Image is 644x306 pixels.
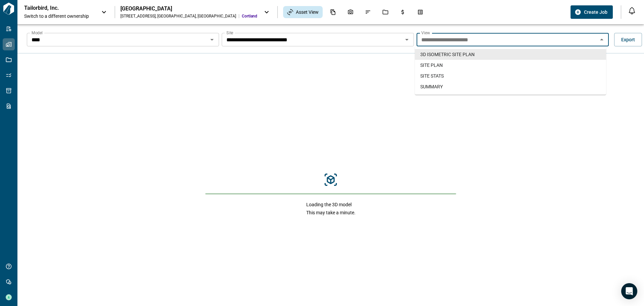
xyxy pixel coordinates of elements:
div: Asset View [283,6,323,18]
span: Switch to a different ownership [24,13,95,19]
button: Close [597,35,606,44]
span: SITE STATS [420,73,444,79]
button: Open notification feed [627,5,637,16]
span: 3D ISOMETRIC SITE PLAN​ [420,51,475,58]
p: Tailorbird, Inc. [24,5,85,11]
div: [GEOGRAPHIC_DATA] [120,5,257,12]
span: Loading the 3D model [306,201,356,208]
span: Export [621,36,635,43]
span: Cortland [242,13,257,19]
div: Open Intercom Messenger [621,283,637,299]
div: Issues & Info [361,6,375,18]
button: Open [402,35,412,44]
button: Create Job [571,5,613,19]
div: Documents [326,6,340,18]
span: Create Job [584,9,607,15]
span: SITE PLAN [420,62,443,69]
span: This may take a minute. [306,209,356,216]
div: Takeoff Center [413,6,427,18]
div: Jobs [378,6,392,18]
button: Export [614,33,642,46]
label: Site [226,30,233,36]
div: Budgets [396,6,410,18]
span: Asset View [296,9,319,15]
label: Model [32,30,43,36]
span: SUMMARY [420,83,443,90]
div: Photos [343,6,358,18]
button: Open [207,35,217,44]
label: View [421,30,430,36]
div: [STREET_ADDRESS] , [GEOGRAPHIC_DATA] , [GEOGRAPHIC_DATA] [120,13,236,19]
